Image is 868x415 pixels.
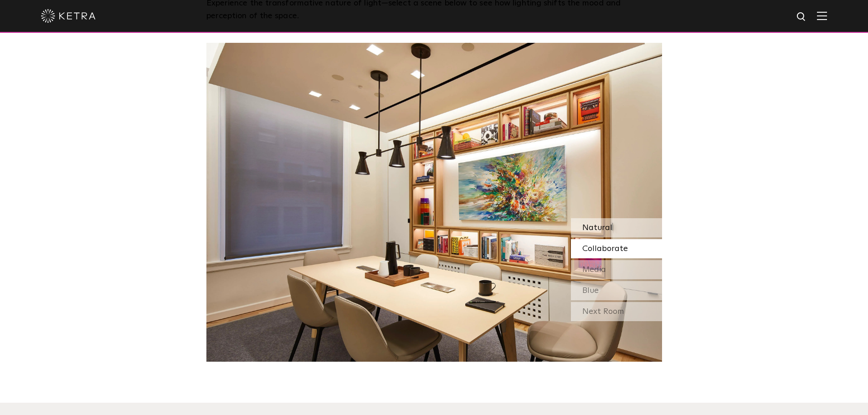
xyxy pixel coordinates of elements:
[41,9,96,23] img: ketra-logo-2019-white
[571,302,662,321] div: Next Room
[582,266,606,274] span: Media
[796,11,807,23] img: search icon
[206,43,662,362] img: SS-Desktop-CEC-05
[582,224,612,232] span: Natural
[817,11,827,20] img: Hamburger%20Nav.svg
[582,245,628,253] span: Collaborate
[582,287,599,295] span: Blue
